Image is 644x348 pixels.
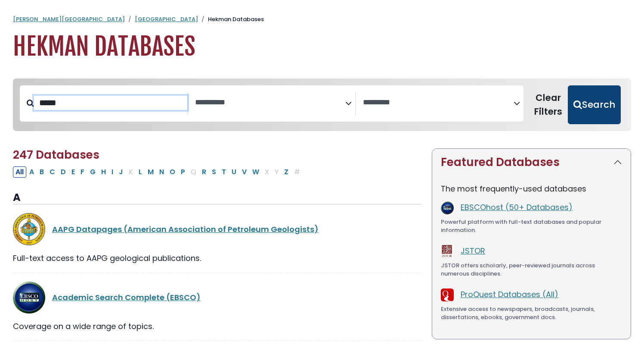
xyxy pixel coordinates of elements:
button: Featured Databases [432,149,631,176]
button: Filter Results E [69,166,77,178]
input: Search database by title or keyword [34,96,187,110]
button: Filter Results R [199,166,209,178]
button: Filter Results P [178,166,188,178]
button: Filter Results G [87,166,98,178]
a: [PERSON_NAME][GEOGRAPHIC_DATA] [13,15,125,23]
textarea: Search [363,98,514,107]
a: JSTOR [461,245,485,256]
div: JSTOR offers scholarly, peer-reviewed journals across numerous disciplines. [441,261,622,278]
button: Filter Results V [239,166,249,178]
button: Filter Results A [27,166,37,178]
div: Extensive access to newspapers, broadcasts, journals, dissertations, ebooks, government docs. [441,305,622,322]
p: The most frequently-used databases [441,183,622,194]
nav: Search filters [13,78,631,131]
button: Filter Results N [157,166,167,178]
a: ProQuest Databases (All) [461,289,558,300]
li: Hekman Databases [198,15,264,24]
button: Filter Results Z [282,166,291,178]
button: Filter Results I [109,166,116,178]
button: Filter Results D [58,166,68,178]
h1: Hekman Databases [13,32,631,61]
div: Powerful platform with full-text databases and popular information. [441,218,622,235]
button: Filter Results S [209,166,219,178]
a: EBSCOhost (50+ Databases) [461,202,573,213]
a: [GEOGRAPHIC_DATA] [135,15,198,23]
button: Filter Results F [78,166,87,178]
button: Filter Results J [116,166,126,178]
button: Filter Results U [229,166,239,178]
a: AAPG Datapages (American Association of Petroleum Geologists) [52,224,319,235]
div: Full-text access to AAPG geological publications. [13,252,421,264]
button: Submit for Search Results [568,85,621,124]
button: All [13,166,26,178]
textarea: Search [195,98,346,107]
div: Alpha-list to filter by first letter of database name [13,166,303,177]
button: Filter Results C [47,166,58,178]
div: Coverage on a wide range of topics. [13,320,421,332]
span: 247 Databases [13,147,99,163]
button: Filter Results T [219,166,229,178]
button: Filter Results B [37,166,46,178]
button: Filter Results H [99,166,108,178]
button: Clear Filters [529,85,568,124]
h3: A [13,191,421,204]
nav: breadcrumb [13,15,631,24]
button: Filter Results W [250,166,262,178]
button: Filter Results M [145,166,156,178]
a: Academic Search Complete (EBSCO) [52,292,201,303]
button: Filter Results O [167,166,178,178]
button: Filter Results L [136,166,145,178]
